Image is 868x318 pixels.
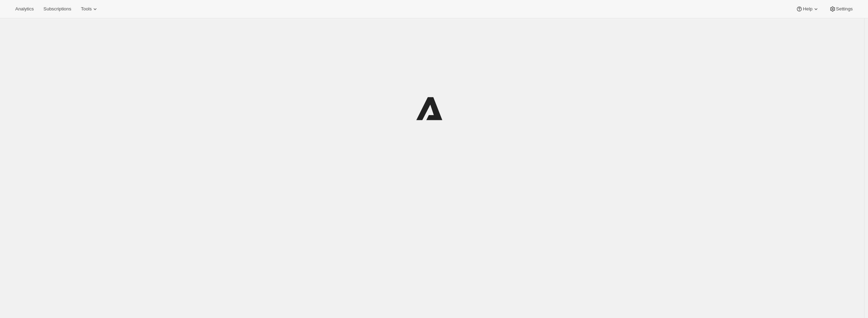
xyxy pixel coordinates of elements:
span: Settings [836,6,853,12]
button: Tools [77,4,103,14]
button: Analytics [11,4,38,14]
span: Tools [81,6,92,12]
span: Help [803,6,812,12]
span: Subscriptions [43,6,71,12]
span: Analytics [15,6,34,12]
button: Settings [825,4,857,14]
button: Help [792,4,823,14]
button: Subscriptions [39,4,75,14]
